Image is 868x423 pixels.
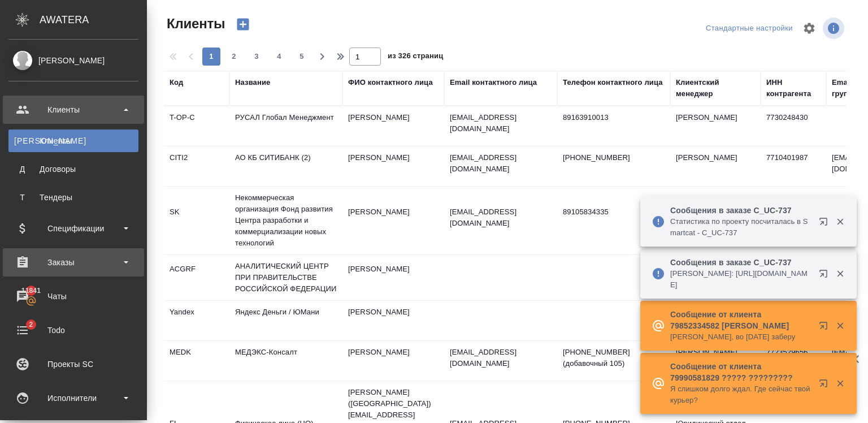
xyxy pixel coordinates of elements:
td: [PERSON_NAME] [342,341,444,381]
button: 2 [225,48,243,66]
td: АНАЛИТИЧЕСКИЙ ЦЕНТР ПРИ ПРАВИТЕЛЬСТВЕ РОССИЙСКОЙ ФЕДЕРАЦИИ [229,255,342,300]
p: Сообщение от клиента 79852334582 [PERSON_NAME] [670,309,811,331]
span: 11841 [15,285,47,296]
button: Открыть в новой вкладке [812,210,839,238]
button: 3 [248,48,266,66]
a: [PERSON_NAME]Клиенты [8,130,138,152]
div: Тендеры [14,192,133,203]
div: Клиенты [14,135,133,146]
span: 3 [248,51,266,62]
td: [PERSON_NAME] [670,106,761,146]
p: Сообщения в заказе C_UC-737 [670,257,811,268]
p: [EMAIL_ADDRESS][DOMAIN_NAME] [450,112,552,135]
td: [PERSON_NAME] [342,106,444,146]
div: Код [170,77,183,88]
button: Закрыть [828,321,852,331]
td: 7730248430 [761,106,826,146]
a: ДДоговоры [8,158,138,180]
td: [PERSON_NAME] [342,301,444,340]
a: ТТендеры [8,186,138,209]
div: Чаты [8,288,138,305]
td: РУСАЛ Глобал Менеджмент [229,106,342,146]
span: Настроить таблицу [796,15,823,42]
span: 5 [293,51,311,62]
div: Заказы [8,254,138,271]
td: 7710401987 [761,146,826,186]
button: Закрыть [828,269,852,279]
span: 2 [22,319,40,330]
td: CITI2 [164,146,229,186]
td: Yandex [164,301,229,340]
td: SK [164,201,229,240]
div: Договоры [14,163,133,175]
td: [PERSON_NAME] [342,146,444,186]
p: 89163910013 [563,112,665,123]
p: Сообщение от клиента 79990581829 ????? ????????? [670,361,811,383]
p: Cтатистика по проекту посчиталась в Smartcat - C_UC-737 [670,216,811,239]
td: [PERSON_NAME] [670,146,761,186]
div: Спецификации [8,220,138,237]
p: Сообщения в заказе C_UC-737 [670,205,811,216]
div: Email контактного лица [450,77,537,88]
td: MEDK [164,341,229,381]
p: Я слишком долго ждал. Где сейчас твой курьер? [670,383,811,406]
div: Клиентский менеджер [676,77,755,100]
div: Проекты SC [8,356,138,373]
button: 5 [293,48,311,66]
div: Todo [8,322,138,339]
span: 2 [225,51,243,62]
button: Создать [229,15,257,34]
p: [PHONE_NUMBER] (добавочный 105) [563,347,665,369]
p: [PHONE_NUMBER] [563,152,665,163]
p: [EMAIL_ADDRESS][DOMAIN_NAME] [450,347,552,369]
button: 4 [270,48,288,66]
td: Некоммерческая организация Фонд развития Центра разработки и коммерциализации новых технологий [229,187,342,254]
div: Название [235,77,270,88]
td: T-OP-C [164,106,229,146]
td: Яндекс Деньги / ЮМани [229,301,342,340]
button: Закрыть [828,217,852,227]
a: 2Todo [3,316,144,344]
button: Открыть в новой вкладке [812,372,839,399]
a: Проекты SC [3,350,144,378]
div: Клиенты [8,101,138,118]
td: [PERSON_NAME] [342,201,444,240]
p: 89105834335 [563,206,665,218]
span: из 326 страниц [388,49,443,66]
div: ФИО контактного лица [348,77,433,88]
p: [EMAIL_ADDRESS][DOMAIN_NAME] [450,206,552,229]
p: [EMAIL_ADDRESS][DOMAIN_NAME] [450,152,552,175]
td: ACGRF [164,258,229,297]
div: ИНН контрагента [766,77,821,100]
td: АО КБ СИТИБАНК (2) [229,146,342,186]
td: МЕДЭКС-Консалт [229,341,342,381]
span: Посмотреть информацию [823,18,847,39]
td: [PERSON_NAME] [342,258,444,297]
a: 11841Чаты [3,282,144,310]
button: Открыть в новой вкладке [812,314,839,342]
div: AWATERA [40,8,147,31]
div: Телефон контактного лица [563,77,663,88]
p: [PERSON_NAME]: [URL][DOMAIN_NAME] [670,268,811,291]
div: Исполнители [8,390,138,407]
button: Открыть в новой вкладке [812,262,839,290]
div: [PERSON_NAME] [8,54,138,67]
button: Закрыть [828,378,852,389]
p: [PERSON_NAME], во [DATE] заберу [670,331,811,343]
span: 4 [270,51,288,62]
span: Клиенты [164,15,225,33]
div: split button [703,20,796,37]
